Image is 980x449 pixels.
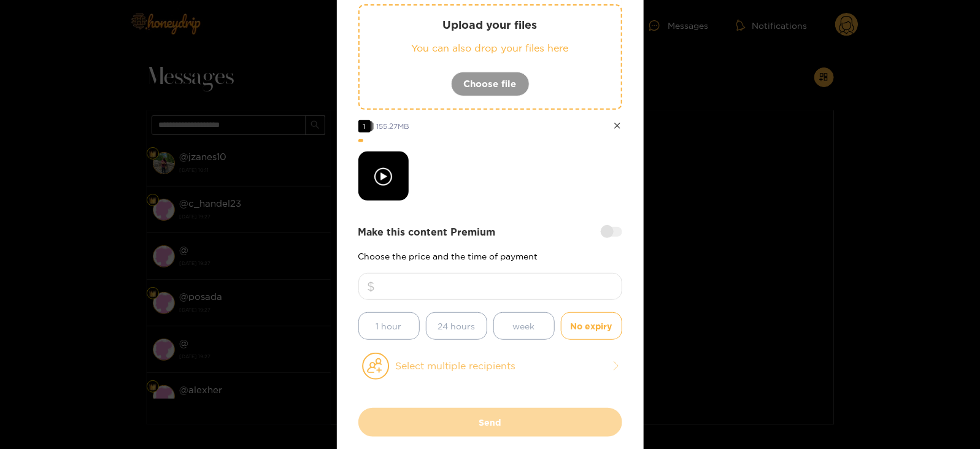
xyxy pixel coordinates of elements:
[358,352,622,380] button: Select multiple recipients
[384,41,596,55] p: You can also drop your files here
[571,319,612,333] span: No expiry
[358,120,371,132] span: 1
[451,72,530,96] button: Choose file
[377,122,410,130] span: 155.27 MB
[513,319,535,333] span: week
[493,312,555,340] button: week
[358,251,622,261] p: Choose the price and the time of payment
[358,225,496,239] strong: Make this content Premium
[358,312,420,340] button: 1 hour
[358,408,622,437] button: Send
[384,18,596,32] p: Upload your files
[561,312,622,340] button: No expiry
[426,312,487,340] button: 24 hours
[438,319,475,333] span: 24 hours
[376,319,402,333] span: 1 hour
